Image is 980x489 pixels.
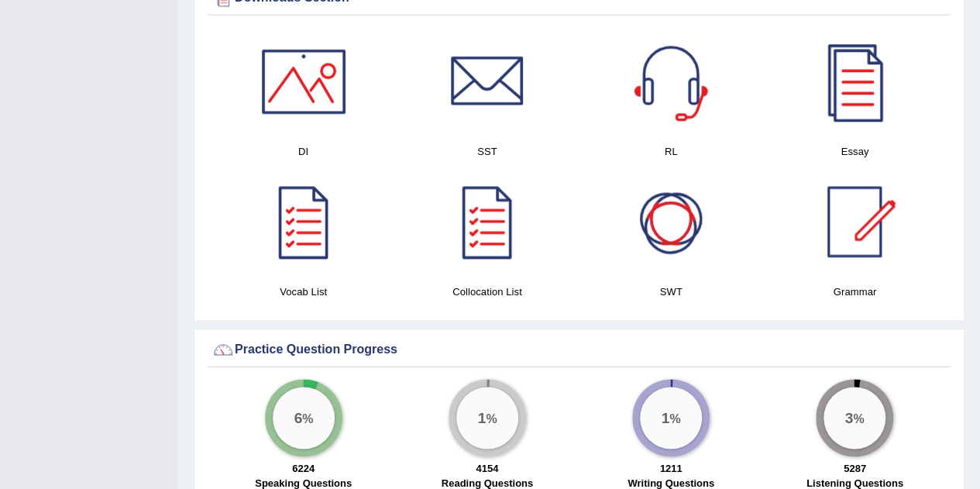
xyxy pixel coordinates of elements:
[219,143,387,160] h4: DI
[476,463,498,474] strong: 4154
[844,463,866,474] strong: 5287
[219,284,387,300] h4: Vocab List
[771,143,939,160] h4: Essay
[292,463,315,474] strong: 6224
[403,284,571,300] h4: Collocation List
[845,409,854,426] big: 3
[771,284,939,300] h4: Grammar
[587,284,755,300] h4: SWT
[477,409,486,426] big: 1
[403,143,571,160] h4: SST
[294,409,302,426] big: 6
[662,409,670,426] big: 1
[456,387,518,449] div: %
[640,387,702,449] div: %
[824,387,885,449] div: %
[660,463,683,474] strong: 1211
[273,387,335,449] div: %
[211,338,947,361] div: Practice Question Progress
[587,143,755,160] h4: RL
